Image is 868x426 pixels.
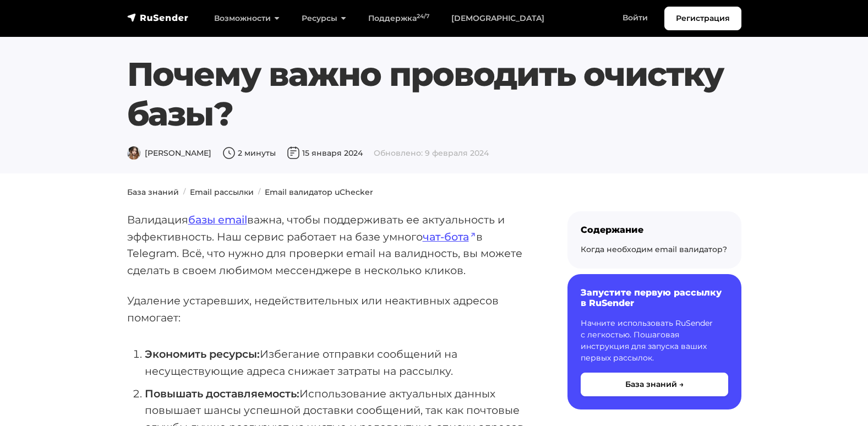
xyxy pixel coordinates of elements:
p: Начните использовать RuSender с легкостью. Пошаговая инструкция для запуска ваших первых рассылок. [581,318,728,364]
span: Обновлено: 9 февраля 2024 [374,148,489,158]
a: базы email [188,213,247,226]
a: Ресурсы [291,7,357,30]
strong: Экономить ресурсы: [145,347,260,361]
a: Запустите первую рассылку в RuSender Начните использовать RuSender с легкостью. Пошаговая инструк... [567,274,741,409]
h6: Запустите первую рассылку в RuSender [581,287,728,308]
a: чат-бота [423,230,476,243]
a: [DEMOGRAPHIC_DATA] [440,7,555,30]
span: 2 минуты [222,148,276,158]
a: Регистрация [664,7,741,30]
img: Время чтения [222,146,236,160]
sup: 24/7 [417,13,429,20]
a: Email валидатор uChecker [265,187,373,197]
button: База знаний → [581,373,728,396]
img: RuSender [127,12,189,23]
p: Валидация важна, чтобы поддерживать ее актуальность и эффективность. Наш сервис работает на базе ... [127,211,532,279]
span: [PERSON_NAME] [127,148,211,158]
div: Содержание [581,225,728,235]
a: Поддержка24/7 [357,7,440,30]
a: Когда необходим email валидатор? [581,244,727,254]
li: Избегание отправки сообщений на несуществующие адреса снижает затраты на рассылку. [145,346,532,379]
a: Email рассылки [190,187,254,197]
span: 15 января 2024 [287,148,363,158]
p: Удаление устаревших, недействительных или неактивных адресов помогает: [127,292,532,326]
a: Войти [612,7,659,29]
img: Дата публикации [287,146,300,160]
a: Возможности [203,7,291,30]
h1: Почему важно проводить очистку базы? [127,54,741,134]
a: База знаний [127,187,179,197]
nav: breadcrumb [121,187,748,198]
strong: Повышать доставляемость: [145,387,299,400]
